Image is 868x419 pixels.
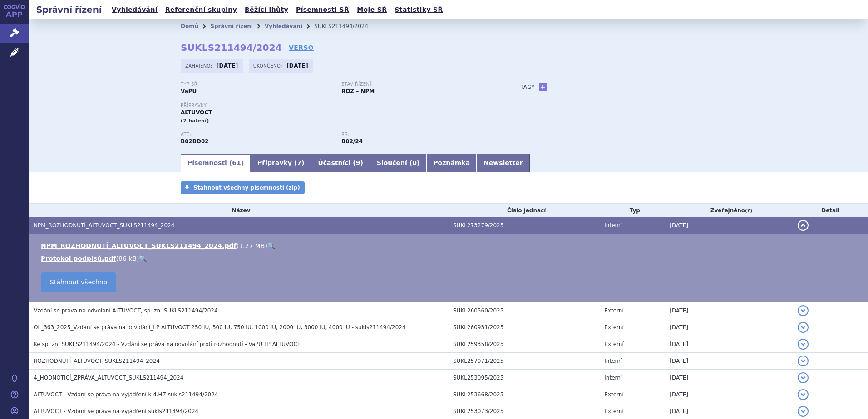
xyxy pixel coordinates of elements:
td: SUKL253668/2025 [449,386,600,403]
td: SUKL273279/2025 [449,217,600,234]
td: [DATE] [665,336,793,353]
td: [DATE] [665,302,793,319]
a: 🔍 [139,255,147,262]
span: ROZHODNUTÍ_ALTUVOCT_SUKLS211494_2024 [34,358,160,364]
strong: [DATE] [217,63,238,69]
span: Stáhnout všechny písemnosti (zip) [193,185,300,191]
td: [DATE] [665,353,793,370]
td: SUKL257071/2025 [449,353,600,370]
button: detail [798,339,809,350]
a: Domů [181,23,198,29]
p: Stav řízení: [341,82,493,87]
a: Referenční skupiny [163,4,240,16]
span: ALTUVOCT - Vzdání se práva na vyjádření k 4.HZ sukls211494/2024 [34,391,218,398]
span: ALTUVOCT - Vzdání se práva na vyjádření sukls211494/2024 [34,408,198,414]
td: [DATE] [665,370,793,386]
span: Externí [604,408,623,414]
h3: Tagy [520,82,535,93]
a: Poznámka [426,154,477,172]
th: Název [29,204,449,217]
a: + [539,83,547,91]
button: detail [798,389,809,400]
strong: VaPÚ [181,88,197,94]
td: SUKL259358/2025 [449,336,600,353]
p: RS: [341,132,493,137]
a: Sloučení (0) [370,154,426,172]
strong: SUKLS211494/2024 [181,42,282,53]
a: NPM_ROZHODNUTÍ_ALTUVOCT_SUKLS211494_2024.pdf [41,242,237,249]
td: SUKL260560/2025 [449,302,600,319]
th: Číslo jednací [449,204,600,217]
a: Stáhnout všechny písemnosti (zip) [181,181,305,194]
span: Interní [604,358,622,364]
button: detail [798,220,809,231]
abbr: (?) [745,208,752,214]
span: Externí [604,324,623,331]
span: 86 kB [118,255,137,262]
p: ATC: [181,132,332,137]
a: Stáhnout všechno [41,272,116,292]
button: detail [798,406,809,417]
span: (7 balení) [181,118,209,124]
li: ( ) [41,241,859,250]
h2: Správní řízení [29,3,109,16]
span: NPM_ROZHODNUTÍ_ALTUVOCT_SUKLS211494_2024 [34,222,174,229]
button: detail [798,372,809,383]
a: Běžící lhůty [242,4,291,16]
a: Newsletter [477,154,530,172]
button: detail [798,322,809,333]
a: Statistiky SŘ [392,4,445,16]
li: SUKLS211494/2024 [314,19,380,33]
th: Detail [793,204,868,217]
td: [DATE] [665,319,793,336]
span: Zahájeno: [185,62,214,69]
span: Interní [604,222,622,229]
span: 9 [356,159,360,166]
th: Zveřejněno [665,204,793,217]
a: 🔍 [267,242,275,249]
td: SUKL260931/2025 [449,319,600,336]
td: [DATE] [665,386,793,403]
a: Správní řízení [210,23,253,29]
span: Externí [604,341,623,347]
span: Ukončeno: [253,62,284,69]
span: Externí [604,391,623,398]
span: Interní [604,375,622,381]
span: Externí [604,307,623,314]
a: Písemnosti (61) [181,154,251,172]
strong: [DATE] [286,63,308,69]
a: Vyhledávání [109,4,160,16]
li: ( ) [41,254,859,263]
span: 7 [297,159,301,166]
span: Ke sp. zn. SUKLS211494/2024 - Vzdání se práva na odvolání proti rozhodnutí - VaPÚ LP ALTUVOCT [34,341,301,347]
span: 0 [412,159,417,166]
span: OL_363_2025_Vzdání se práva na odvolání_LP ALTUVOCT 250 IU, 500 IU, 750 IU, 1000 IU, 2000 IU, 300... [34,324,406,331]
button: detail [798,305,809,316]
a: Moje SŘ [354,4,390,16]
span: 1.27 MB [239,242,265,249]
strong: KOAGULAČNÍ FAKTOR VIII [181,138,209,145]
td: SUKL253095/2025 [449,370,600,386]
p: Typ SŘ: [181,82,332,87]
a: VERSO [289,43,314,52]
span: ALTUVOCT [181,109,212,116]
strong: efanesoktokog alfa [341,138,363,145]
td: [DATE] [665,217,793,234]
a: Písemnosti SŘ [293,4,352,16]
span: Vzdání se práva na odvolání ALTUVOCT, sp. zn. SUKLS211494/2024 [34,307,218,314]
span: 4_HODNOTÍCÍ_ZPRÁVA_ALTUVOCT_SUKLS211494_2024 [34,375,183,381]
p: Přípravky: [181,103,502,108]
a: Protokol podpisů.pdf [41,255,116,262]
a: Přípravky (7) [251,154,311,172]
th: Typ [600,204,665,217]
span: 61 [232,159,241,166]
a: Vyhledávání [265,23,302,29]
a: Účastníci (9) [311,154,370,172]
button: detail [798,356,809,366]
strong: ROZ – NPM [341,88,375,94]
